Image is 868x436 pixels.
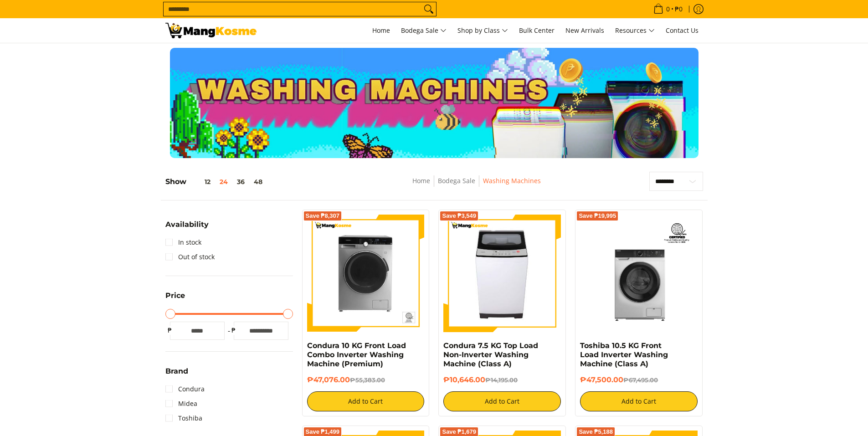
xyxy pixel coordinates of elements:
[438,176,475,185] a: Bodega Sale
[483,176,541,185] a: Washing Machines
[447,215,558,332] img: condura-7.5kg-topload-non-inverter-washing-machine-class-c-full-view-mang-kosme
[165,221,209,228] span: Availability
[307,341,406,368] a: Condura 10 KG Front Load Combo Inverter Washing Machine (Premium)
[457,25,508,36] span: Shop by Class
[165,292,185,299] span: Price
[307,375,425,385] h6: ₱47,076.00
[396,18,451,43] a: Bodega Sale
[266,18,703,43] nav: Main Menu
[442,429,476,435] span: Save ₱1,679
[372,26,390,35] span: Home
[165,382,205,396] a: Condura
[232,178,249,185] button: 36
[401,25,447,36] span: Bodega Sale
[165,396,197,411] a: Midea
[306,429,340,435] span: Save ₱1,499
[307,391,425,411] button: Add to Cart
[368,18,395,43] a: Home
[165,23,257,38] img: Washing Machines l Mang Kosme: Home Appliances Warehouse Sale Partner
[165,250,215,264] a: Out of stock
[350,376,385,384] del: ₱55,383.00
[165,368,188,382] summary: Open
[615,25,655,36] span: Resources
[661,18,703,43] a: Contact Us
[453,18,513,43] a: Shop by Class
[249,178,267,185] button: 48
[443,375,561,385] h6: ₱10,646.00
[611,18,659,43] a: Resources
[623,376,658,384] del: ₱67,495.00
[165,368,188,375] span: Brand
[580,215,698,332] img: Toshiba 10.5 KG Front Load Inverter Washing Machine (Class A)
[665,6,671,12] span: 0
[579,429,613,435] span: Save ₱5,188
[561,18,609,43] a: New Arrivals
[306,213,340,219] span: Save ₱8,307
[165,221,209,235] summary: Open
[346,175,607,196] nav: Breadcrumbs
[165,235,201,250] a: In stock
[421,2,436,16] button: Search
[580,341,668,368] a: Toshiba 10.5 KG Front Load Inverter Washing Machine (Class A)
[229,326,238,335] span: ₱
[580,375,698,385] h6: ₱47,500.00
[165,326,175,335] span: ₱
[442,213,476,219] span: Save ₱3,549
[215,178,232,185] button: 24
[579,213,616,219] span: Save ₱19,995
[514,18,559,43] a: Bulk Center
[666,26,699,35] span: Contact Us
[673,6,684,12] span: ₱0
[307,215,425,332] img: Condura 10 KG Front Load Combo Inverter Washing Machine (Premium)
[165,411,202,426] a: Toshiba
[443,341,538,368] a: Condura 7.5 KG Top Load Non-Inverter Washing Machine (Class A)
[412,176,430,185] a: Home
[519,26,555,35] span: Bulk Center
[565,26,604,35] span: New Arrivals
[651,4,685,14] span: •
[165,177,267,186] h5: Show
[186,178,215,185] button: 12
[443,391,561,411] button: Add to Cart
[485,376,518,384] del: ₱14,195.00
[580,391,698,411] button: Add to Cart
[165,292,185,306] summary: Open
